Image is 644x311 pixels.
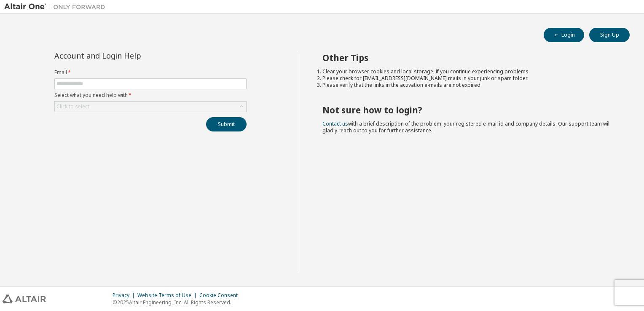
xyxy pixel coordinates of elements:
div: Click to select [56,103,89,110]
label: Email [54,69,247,76]
p: © 2025 Altair Engineering, Inc. All Rights Reserved. [113,299,243,306]
img: Altair One [4,3,110,11]
button: Submit [206,117,247,131]
img: altair_logo.svg [3,295,46,303]
h2: Not sure how to login? [322,105,615,115]
button: Login [544,28,584,42]
li: Clear your browser cookies and local storage, if you continue experiencing problems. [322,68,615,75]
button: Sign Up [589,28,630,42]
div: Website Terms of Use [137,292,199,299]
h2: Other Tips [322,52,615,63]
a: Contact us [322,120,348,127]
span: with a brief description of the problem, your registered e-mail id and company details. Our suppo... [322,120,611,134]
div: Click to select [55,102,246,112]
li: Please verify that the links in the activation e-mails are not expired. [322,82,615,88]
li: Please check for [EMAIL_ADDRESS][DOMAIN_NAME] mails in your junk or spam folder. [322,75,615,82]
label: Select what you need help with [54,92,247,99]
div: Privacy [113,292,137,299]
div: Account and Login Help [54,52,208,59]
div: Cookie Consent [199,292,243,299]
